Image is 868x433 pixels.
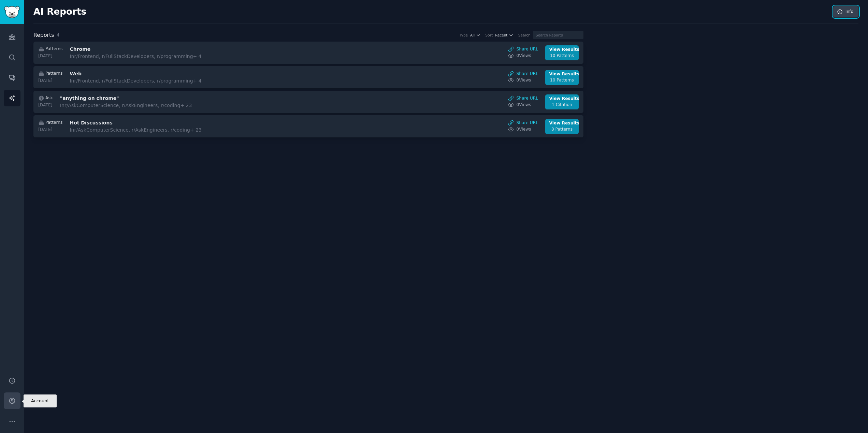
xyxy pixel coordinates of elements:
a: Share URL [508,46,538,53]
a: Patterns[DATE]WebInr/Frontend, r/FullStackDevelopers, r/programming+ 4Share URL0ViewsView Results... [33,66,583,88]
button: Recent [495,33,513,38]
div: Search [518,33,531,38]
div: In r/AskComputerScience, r/AskEngineers, r/coding + 23 [60,102,192,109]
a: Share URL [508,120,538,126]
h3: Hot Discussions [70,119,184,126]
span: All [470,33,475,38]
span: Recent [495,33,507,38]
a: Patterns[DATE]ChromeInr/Frontend, r/FullStackDevelopers, r/programming+ 4Share URL0ViewsView Resu... [33,42,583,64]
div: 1 Citation [549,102,575,108]
h3: "anything on chrome" [60,95,175,102]
a: 0Views [508,126,538,133]
a: Info [833,6,858,18]
a: Share URL [508,95,538,102]
button: All [470,33,481,38]
div: In r/Frontend, r/FullStackDevelopers, r/programming + 4 [70,53,201,60]
div: In r/AskComputerScience, r/AskEngineers, r/coding + 23 [70,126,202,134]
div: Type [460,33,468,38]
a: Ask[DATE]"anything on chrome"Inr/AskComputerScience, r/AskEngineers, r/coding+ 23Share URL0ViewsV... [33,91,583,113]
a: 0Views [508,102,538,108]
img: GummySearch logo [4,6,20,18]
a: View Results1 Citation [545,94,579,109]
div: 10 Patterns [549,53,575,59]
div: In r/Frontend, r/FullStackDevelopers, r/programming + 4 [70,77,201,85]
div: [DATE] [38,78,62,84]
span: Patterns [45,71,62,77]
span: Patterns [45,120,62,126]
div: Sort [486,33,493,38]
div: [DATE] [38,102,53,108]
a: Patterns[DATE]Hot DiscussionsInr/AskComputerScience, r/AskEngineers, r/coding+ 23Share URL0ViewsV... [33,115,583,137]
a: Share URL [508,71,538,77]
span: Patterns [45,46,62,52]
div: View Results [549,47,575,53]
a: 0Views [508,77,538,84]
div: View Results [549,71,575,77]
div: View Results [549,120,575,126]
span: Ask [45,95,53,101]
h2: Reports [33,31,54,40]
h3: Web [70,70,184,77]
div: [DATE] [38,53,62,59]
h2: AI Reports [33,6,86,17]
div: 8 Patterns [549,126,575,133]
a: 0Views [508,53,538,59]
div: [DATE] [38,127,62,133]
span: 4 [56,32,59,38]
input: Search Reports [533,31,583,39]
div: 10 Patterns [549,77,575,84]
a: View Results8 Patterns [545,119,579,134]
a: View Results10 Patterns [545,45,579,60]
h3: Chrome [70,46,184,53]
a: View Results10 Patterns [545,70,579,85]
div: View Results [549,96,575,102]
